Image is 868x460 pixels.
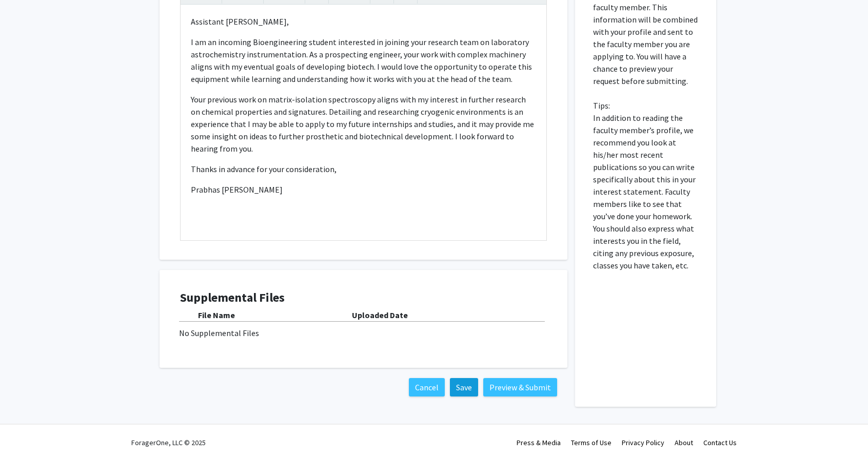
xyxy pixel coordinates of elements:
a: Privacy Policy [622,438,664,447]
b: File Name [198,310,235,320]
button: Cancel [409,378,445,396]
button: Preview & Submit [483,378,557,396]
a: About [675,438,693,447]
p: Your previous work on matrix-isolation spectroscopy aligns with my interest in further research o... [191,93,536,155]
a: Press & Media [517,438,561,447]
p: Assistant [PERSON_NAME], [191,15,536,28]
a: Terms of Use [571,438,611,447]
p: Thanks in advance for your consideration, [191,163,536,175]
button: Save [450,378,478,396]
div: No Supplemental Files [179,327,548,339]
iframe: Chat [8,414,44,452]
h4: Supplemental Files [180,290,547,305]
div: Note to users with screen readers: Please press Alt+0 or Option+0 to deactivate our accessibility... [181,5,546,240]
p: Prabhas [PERSON_NAME] [191,183,536,196]
b: Uploaded Date [352,310,408,320]
a: Contact Us [703,438,737,447]
p: I am an incoming Bioengineering student interested in joining your research team on laboratory as... [191,36,536,85]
